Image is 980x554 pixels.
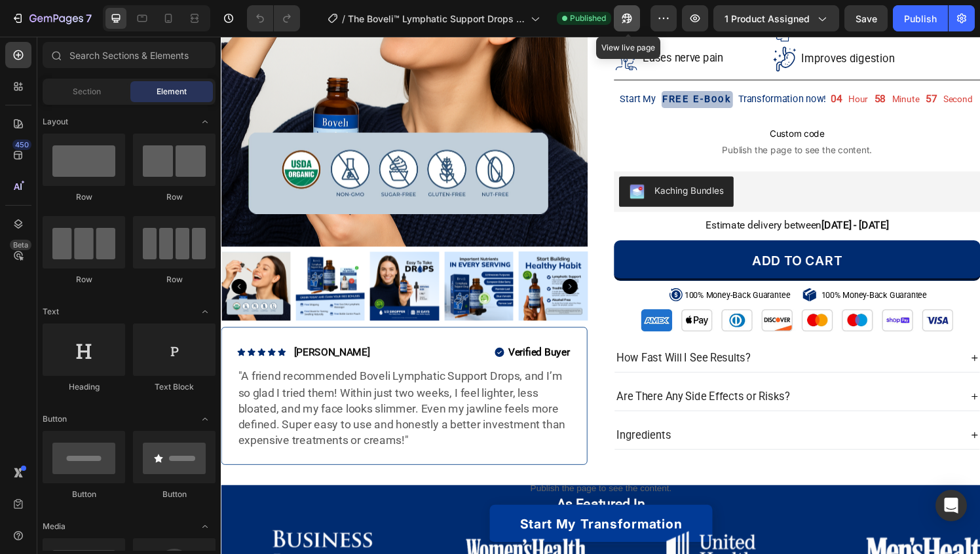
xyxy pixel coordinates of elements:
[435,282,757,305] img: gempages_578946185352446485-d561d35e-b6d4-4bfb-bc3b-e488d3682a17.jpg
[457,58,529,73] p: FREE E-Book
[550,223,643,241] div: Add to cart
[43,306,59,318] span: Text
[342,12,345,26] span: /
[407,111,786,124] span: Publish the page to see the content.
[297,319,361,335] p: Verified Buyer
[449,153,520,166] div: Kaching Bundles
[408,188,785,202] p: Estimate delivery between
[18,343,362,426] p: "A friend recommended Boveli Lymphatic Support Drops, and I’m so glad I tried them! Within just t...
[407,211,786,253] button: Add to cart
[348,12,525,26] span: The Boveli™ Lymphatic Support Drops (50% OFF)
[409,405,466,420] p: Ingredients
[622,189,691,201] strong: [DATE] - [DATE]
[43,274,125,286] div: Row
[893,5,948,31] button: Publish
[412,145,531,176] button: Kaching Bundles
[904,12,937,26] div: Publish
[157,86,187,98] span: Element
[5,5,98,31] button: 7
[43,413,67,425] span: Button
[748,57,778,73] p: Second
[10,240,31,250] div: Beta
[601,15,704,31] p: Improves digestion
[631,58,643,72] div: 04
[133,274,216,286] div: Row
[43,381,125,393] div: Heading
[195,111,216,132] span: Toggle open
[571,10,596,36] img: gempages_580466417665573459-4b3463e7-5031-4778-93fc-21474461eb30.png
[43,191,125,203] div: Row
[409,365,589,380] p: Are There Any Side Effects or Risks?
[353,251,369,267] button: Carousel Next Arrow
[622,261,731,274] p: 100% Money-Back Guarantee
[195,409,216,430] span: Toggle open
[43,42,216,68] input: Search Sections & Elements
[133,381,216,393] div: Text Block
[409,325,548,340] p: How Fast Will I See Results?
[75,320,154,333] strong: [PERSON_NAME]
[43,116,68,128] span: Layout
[725,12,810,26] span: 1 product assigned
[73,86,101,98] span: Section
[856,13,877,24] span: Save
[195,301,216,322] span: Toggle open
[407,92,786,108] span: Custom code
[536,59,627,71] p: Transformation now!
[195,516,216,537] span: Toggle open
[133,191,216,203] div: Row
[650,57,670,73] p: Hour
[695,57,723,73] p: Minute
[677,58,688,72] div: 58
[133,489,216,500] div: Button
[935,490,967,521] div: Open Intercom Messenger
[844,5,888,31] button: Save
[12,139,31,150] div: 450
[43,521,66,532] span: Media
[437,14,530,30] p: Eases nerve pain
[570,12,606,24] span: Published
[730,58,742,72] div: 57
[413,59,450,71] p: Start My
[43,489,125,500] div: Button
[480,261,590,274] p: 100% Money-Back Guarantee
[713,5,839,31] button: 1 product assigned
[247,5,300,31] div: Undo/Redo
[86,10,92,26] p: 7
[407,10,432,35] img: gempages_580466417665573459-7c0285a6-f6a2-4828-b876-eaef1caab52c.png
[423,153,438,168] img: KachingBundles.png
[221,37,980,554] iframe: Design area
[278,485,508,525] a: Start My Transformation
[309,495,477,515] p: Start My Transformation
